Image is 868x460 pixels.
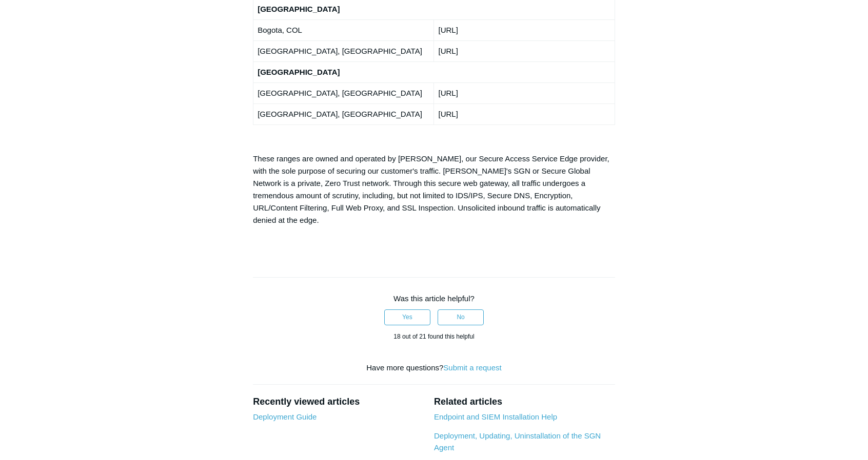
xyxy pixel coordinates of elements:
[384,309,430,325] button: This article was helpful
[434,103,615,124] td: [URL]
[434,395,615,409] h2: Related articles
[434,82,615,103] td: [URL]
[253,153,615,226] p: These ranges are owned and operated by [PERSON_NAME], our Secure Access Service Edge provider, wi...
[434,412,557,421] a: Endpoint and SIEM Installation Help
[434,431,601,452] a: Deployment, Updating, Uninstallation of the SGN Agent
[253,362,615,374] div: Have more questions?
[253,19,434,40] td: Bogota, COL
[393,294,475,303] span: Was this article helpful?
[258,5,340,13] strong: [GEOGRAPHIC_DATA]
[253,40,434,61] td: [GEOGRAPHIC_DATA], [GEOGRAPHIC_DATA]
[258,68,340,76] strong: [GEOGRAPHIC_DATA]
[434,40,615,61] td: [URL]
[253,412,317,421] a: Deployment Guide
[393,333,474,340] span: 18 out of 21 found this helpful
[253,395,424,409] h2: Recently viewed articles
[438,309,484,325] button: This article was not helpful
[443,363,501,372] a: Submit a request
[253,82,434,103] td: [GEOGRAPHIC_DATA], [GEOGRAPHIC_DATA]
[253,103,434,124] td: [GEOGRAPHIC_DATA], [GEOGRAPHIC_DATA]
[434,19,615,40] td: [URL]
